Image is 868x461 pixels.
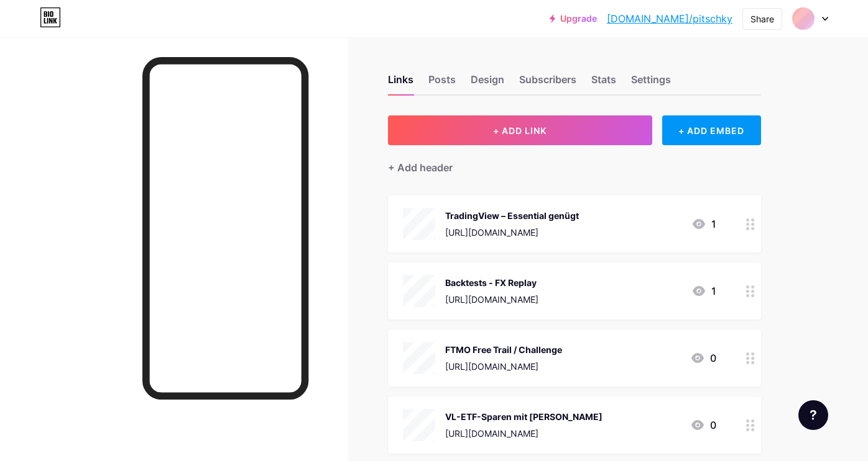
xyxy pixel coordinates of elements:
[445,360,562,373] div: [URL][DOMAIN_NAME]
[662,115,761,145] div: + ADD EMBED
[471,72,504,94] div: Design
[388,115,652,145] button: + ADD LINK
[445,209,579,222] div: TradingView – Essential genügt
[388,72,413,94] div: Links
[428,72,456,94] div: Posts
[690,351,716,365] div: 0
[750,12,774,25] div: Share
[691,217,716,231] div: 1
[445,226,579,239] div: [URL][DOMAIN_NAME]
[631,72,671,94] div: Settings
[690,418,716,432] div: 0
[519,72,576,94] div: Subscribers
[550,14,597,24] a: Upgrade
[607,11,732,26] a: [DOMAIN_NAME]/pitschky
[388,160,453,175] div: + Add header
[591,72,616,94] div: Stats
[445,276,538,289] div: Backtests - FX Replay
[691,284,716,298] div: 1
[445,410,603,423] div: VL-ETF-Sparen mit [PERSON_NAME]
[445,293,538,306] div: [URL][DOMAIN_NAME]
[445,427,603,440] div: [URL][DOMAIN_NAME]
[493,125,547,136] span: + ADD LINK
[445,343,562,356] div: FTMO Free Trail / Challenge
